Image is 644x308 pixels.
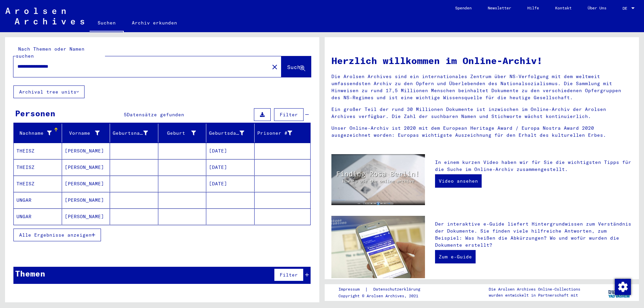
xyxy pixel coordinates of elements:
a: Zum e-Guide [435,250,476,263]
button: Filter [274,268,304,281]
span: DE [623,6,630,11]
span: Datensätze gefunden [127,112,184,118]
div: Vorname [65,130,100,137]
mat-header-cell: Geburtsdatum [206,124,255,142]
p: Copyright © Arolsen Archives, 2021 [338,293,428,299]
mat-icon: close [271,63,279,71]
mat-cell: THEISZ [14,159,62,175]
div: Nachname [16,130,52,137]
mat-header-cell: Vorname [62,124,110,142]
button: Archival tree units [13,85,85,98]
div: Vorname [65,128,110,138]
mat-header-cell: Geburtsname [110,124,158,142]
span: Suche [287,64,304,70]
div: Geburt‏ [161,130,196,137]
mat-cell: [DATE] [206,176,255,192]
mat-cell: [PERSON_NAME] [62,208,110,225]
mat-header-cell: Prisoner # [255,124,311,142]
div: Geburtsname [113,130,148,137]
mat-cell: THEISZ [14,143,62,159]
img: video.jpg [331,154,425,205]
h1: Herzlich willkommen im Online-Archiv! [331,54,632,68]
a: Suchen [90,15,124,32]
div: Themen [15,267,45,280]
img: eguide.jpg [331,216,425,278]
button: Filter [274,108,304,121]
p: Der interaktive e-Guide liefert Hintergrundwissen zum Verständnis der Dokumente. Sie finden viele... [435,221,632,249]
p: Die Arolsen Archives Online-Collections [489,286,580,292]
mat-header-cell: Geburt‏ [158,124,207,142]
mat-cell: THEISZ [14,176,62,192]
span: Filter [280,112,298,118]
mat-cell: UNGAR [14,192,62,208]
div: Geburtsname [113,128,158,138]
mat-cell: [PERSON_NAME] [62,176,110,192]
span: Alle Ergebnisse anzeigen [19,232,92,238]
button: Alle Ergebnisse anzeigen [13,229,101,241]
p: In einem kurzen Video haben wir für Sie die wichtigsten Tipps für die Suche im Online-Archiv zusa... [435,159,632,173]
div: Prisoner # [257,130,292,137]
button: Clear [268,60,281,73]
a: Archiv erkunden [124,15,185,31]
div: | [338,286,428,293]
mat-cell: [DATE] [206,143,255,159]
div: Geburt‏ [161,128,206,138]
p: Ein großer Teil der rund 30 Millionen Dokumente ist inzwischen im Online-Archiv der Arolsen Archi... [331,106,632,120]
img: Arolsen_neg.svg [5,8,84,24]
p: wurden entwickelt in Partnerschaft mit [489,292,580,298]
p: Unser Online-Archiv ist 2020 mit dem European Heritage Award / Europa Nostra Award 2020 ausgezeic... [331,125,632,139]
div: Personen [15,107,55,119]
span: Filter [280,272,298,278]
img: yv_logo.png [607,284,632,301]
div: Prisoner # [257,128,303,138]
a: Video ansehen [435,174,482,188]
img: Zustimmung ändern [615,279,631,295]
div: Geburtsdatum [209,130,244,137]
button: Suche [281,56,311,77]
mat-label: Nach Themen oder Namen suchen [16,46,85,59]
mat-cell: [PERSON_NAME] [62,159,110,175]
mat-cell: [DATE] [206,159,255,175]
span: 5 [124,112,127,118]
div: Nachname [16,128,62,138]
mat-cell: [PERSON_NAME] [62,143,110,159]
a: Datenschutzerklärung [368,286,428,293]
mat-cell: [PERSON_NAME] [62,192,110,208]
mat-cell: UNGAR [14,208,62,225]
p: Die Arolsen Archives sind ein internationales Zentrum über NS-Verfolgung mit dem weltweit umfasse... [331,73,632,101]
a: Impressum [338,286,365,293]
mat-header-cell: Nachname [14,124,62,142]
div: Geburtsdatum [209,128,254,138]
